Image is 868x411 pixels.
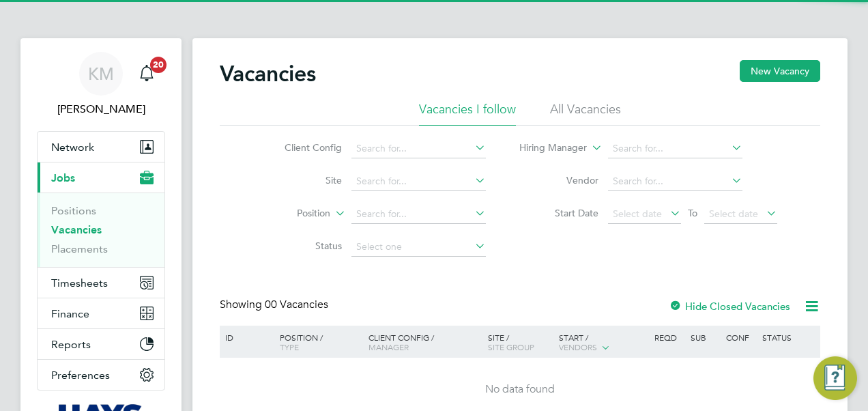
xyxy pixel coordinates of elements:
button: New Vacancy [740,60,820,82]
button: Reports [38,329,164,359]
span: Vendors [559,341,597,352]
label: Hide Closed Vacancies [669,300,790,313]
span: Reports [51,338,91,351]
div: Jobs [38,193,164,267]
div: Start / [555,326,651,360]
div: ID [222,326,270,349]
input: Search for... [608,139,742,158]
span: Network [51,141,94,154]
span: Finance [51,307,89,320]
span: Timesheets [51,277,108,289]
label: Client Config [263,141,342,154]
button: Timesheets [38,268,164,298]
label: Status [263,240,342,252]
input: Search for... [351,205,486,224]
input: Search for... [608,172,742,191]
h2: Vacancies [220,60,316,87]
a: Placements [51,242,108,255]
span: 00 Vacancies [265,298,328,311]
span: Select date [613,208,662,220]
div: Conf [723,326,758,349]
input: Search for... [351,139,486,158]
a: KM[PERSON_NAME] [37,52,165,117]
input: Select one [351,238,486,257]
span: Type [280,341,299,352]
div: Sub [687,326,723,349]
div: No data found [222,382,818,397]
div: Reqd [651,326,686,349]
button: Network [38,132,164,162]
label: Site [263,174,342,186]
button: Jobs [38,162,164,193]
label: Hiring Manager [508,141,587,155]
span: Select date [709,208,758,220]
button: Engage Resource Center [813,356,857,400]
span: Katie McPherson [37,101,165,117]
span: Site Group [488,341,534,352]
button: Preferences [38,360,164,390]
label: Position [252,207,330,221]
div: Site / [484,326,556,358]
a: Vacancies [51,223,102,236]
label: Start Date [520,207,598,219]
div: Client Config / [365,326,484,358]
span: KM [88,65,114,83]
label: Vendor [520,174,598,186]
span: Manager [368,341,409,352]
a: 20 [133,52,160,96]
div: Showing [220,298,331,312]
span: Preferences [51,369,110,382]
span: To [684,204,701,222]
div: Position / [270,326,365,358]
span: Jobs [51,171,75,184]
button: Finance [38,298,164,328]
li: All Vacancies [550,101,621,126]
li: Vacancies I follow [419,101,516,126]
input: Search for... [351,172,486,191]
span: 20 [150,57,167,73]
div: Status [759,326,818,349]
a: Positions [51,204,96,217]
